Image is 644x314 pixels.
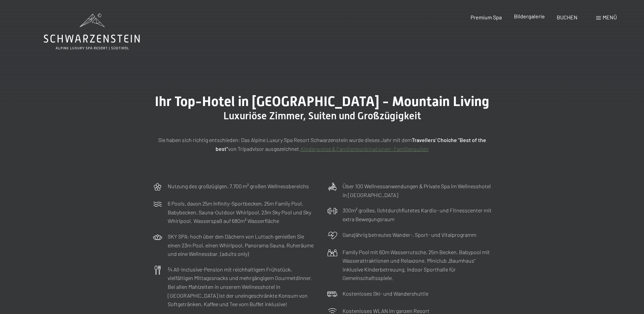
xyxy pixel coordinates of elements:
[301,145,429,152] a: Kinderpreise & Familienkonbinationen- Familiensuiten
[223,110,421,122] span: Luxuriöse Zimmer, Suiten und Großzügigkeit
[152,136,492,153] p: Sie haben sich richtig entschieden: Das Alpine Luxury Spa Resort Schwarzenstein wurde dieses Jahr...
[471,14,502,20] a: Premium Spa
[343,289,428,298] p: Kostenloses Ski- und Wandershuttle
[343,230,476,239] p: Ganzjährig betreutes Wander-, Sport- und Vitalprogramm
[216,137,486,152] strong: Travellers' Choiche "Best of the best"
[168,265,317,309] p: ¾ All-inclusive-Pension mit reichhaltigem Frühstück, vielfältigen Mittagssnacks und mehrgängigem ...
[557,14,577,20] a: BUCHEN
[168,232,317,258] p: SKY SPA: hoch über den Dächern von Luttach genießen Sie einen 23m Pool, einen Whirlpool, Panorama...
[343,206,492,223] p: 300m² großes, lichtdurchflutetes Kardio- und Fitnesscenter mit extra Bewegungsraum
[343,182,492,199] p: Über 100 Wellnessanwendungen & Private Spa im Wellnesshotel in [GEOGRAPHIC_DATA]
[603,14,617,20] span: Menü
[514,13,545,19] a: Bildergalerie
[155,93,489,109] span: Ihr Top-Hotel in [GEOGRAPHIC_DATA] - Mountain Living
[168,199,317,225] p: 6 Pools, davon 25m Infinity-Sportbecken, 25m Family Pool, Babybecken, Sauna-Outdoor Whirlpool, 23...
[168,182,309,191] p: Nutzung des großzügigen, 7.700 m² großen Wellnessbereichs
[343,248,492,282] p: Family Pool mit 60m Wasserrutsche, 25m Becken, Babypool mit Wasserattraktionen und Relaxzone. Min...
